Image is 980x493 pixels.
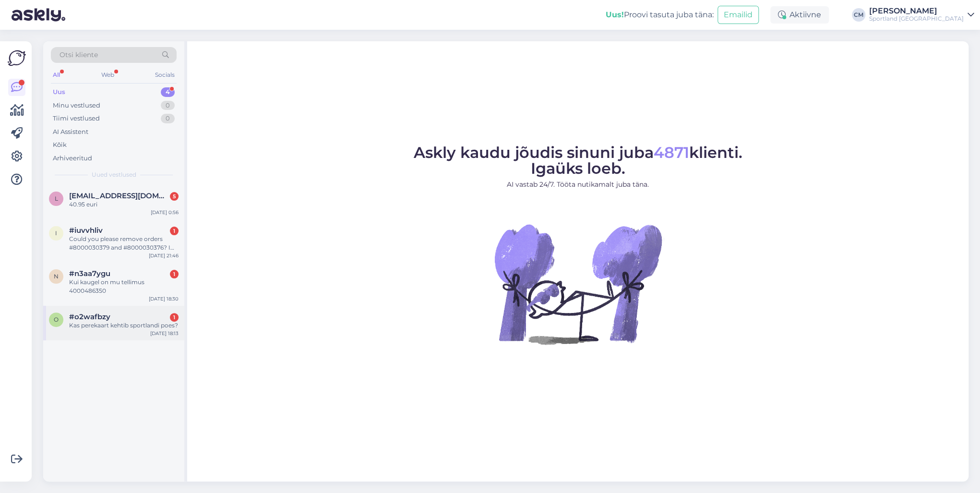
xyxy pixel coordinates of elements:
div: Minu vestlused [53,101,100,110]
div: Socials [153,69,177,81]
div: Kõik [53,140,67,150]
span: Uued vestlused [92,170,136,179]
span: #iuvvhliv [69,226,103,235]
span: lykaalma@gmail.com [69,192,169,200]
div: AI Assistent [53,127,88,137]
div: 40.95 euri [69,200,179,209]
div: CM [852,8,865,22]
div: [DATE] 21:46 [149,252,179,259]
span: l [55,195,58,202]
div: Tiimi vestlused [53,114,100,123]
span: #o2wafbzy [69,313,110,321]
div: 0 [161,114,175,123]
span: n [54,273,59,280]
div: Uus [53,87,65,97]
span: Otsi kliente [60,50,98,60]
span: i [55,229,57,237]
div: Kas perekaart kehtib sportlandi poes? [69,321,179,330]
div: [DATE] 0:56 [151,209,179,216]
div: 5 [170,192,179,201]
div: 1 [170,313,179,322]
img: No Chat active [491,197,664,370]
div: [PERSON_NAME] [869,7,964,15]
div: Kui kaugel on mu tellimus 4000486350 [69,278,179,295]
div: 4 [161,87,175,97]
b: Uus! [606,10,624,19]
div: Sportland [GEOGRAPHIC_DATA] [869,15,964,23]
div: Arhiveeritud [53,154,92,163]
div: All [51,69,62,81]
div: 0 [161,101,175,110]
div: [DATE] 18:30 [149,295,179,302]
div: [DATE] 18:13 [150,330,179,337]
p: AI vastab 24/7. Tööta nutikamalt juba täna. [414,180,742,190]
a: [PERSON_NAME]Sportland [GEOGRAPHIC_DATA] [869,7,974,23]
span: 4871 [654,143,689,162]
div: Aktiivne [770,6,829,24]
button: Emailid [717,6,759,24]
div: Could you please remove orders #8000030379 and #8000030376? I only want one backpack at the momen... [69,235,179,252]
div: 1 [170,227,179,235]
span: o [54,316,59,323]
img: Askly Logo [8,49,26,67]
div: Web [99,69,116,81]
div: 1 [170,270,179,278]
span: Askly kaudu jõudis sinuni juba klienti. Igaüks loeb. [414,143,742,178]
div: Proovi tasuta juba täna: [606,9,714,21]
span: #n3aa7ygu [69,269,110,278]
